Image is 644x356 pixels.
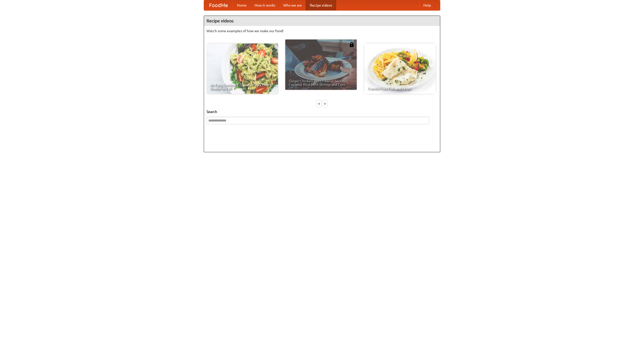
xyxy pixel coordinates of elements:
[204,16,440,26] h4: Recipe videos
[233,0,251,10] a: Home
[323,100,327,107] div: »
[210,83,274,90] span: An Easy, Summery Tomato Pasta That's Ready for Fall
[207,44,278,94] a: An Easy, Summery Tomato Pasta That's Ready for Fall
[349,42,354,47] img: 483408.png
[279,0,306,10] a: Who we are
[204,0,233,10] a: FoodMe
[364,44,436,94] a: French Fries Fish and Chips
[306,0,336,10] a: Recipe videos
[368,87,432,90] span: French Fries Fish and Chips
[419,0,435,10] a: Help
[317,100,321,107] div: «
[251,0,279,10] a: How it works
[207,109,437,114] h5: Search
[207,28,437,33] p: Watch some examples of how we make our food!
